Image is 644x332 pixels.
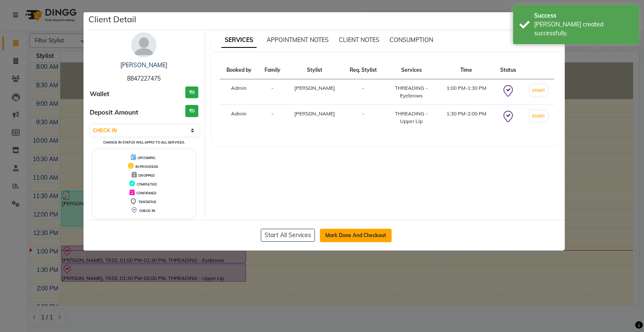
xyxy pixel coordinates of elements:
[131,32,156,58] img: avatar
[221,33,257,48] span: SERVICES
[343,79,384,105] td: -
[389,84,434,99] div: THREADING - Eyebrows
[120,61,167,69] a: [PERSON_NAME]
[220,79,258,105] td: Admin
[220,105,258,131] td: Admin
[267,36,329,44] span: APPOINTMENT NOTES
[258,105,287,131] td: -
[90,108,138,118] span: Deposit Amount
[185,86,198,99] h3: ₹0
[439,61,494,79] th: Time
[258,61,287,79] th: Family
[137,182,157,186] span: COMPLETED
[135,165,158,169] span: IN PROGRESS
[88,13,136,26] h5: Client Detail
[136,191,156,195] span: CONFIRMED
[494,61,522,79] th: Status
[320,229,392,242] button: Mark Done And Checkout
[185,105,198,117] h3: ₹0
[103,140,185,144] small: Change in status will apply to all services.
[534,11,633,20] div: Success
[343,105,384,131] td: -
[343,61,384,79] th: Req. Stylist
[127,75,161,82] span: 8847227475
[389,110,434,125] div: THREADING - Upper Lip
[287,61,343,79] th: Stylist
[138,156,156,160] span: UPCOMING
[530,85,547,96] button: START
[139,209,155,213] span: CHECK-IN
[138,173,155,178] span: DROPPED
[339,36,379,44] span: CLIENT NOTES
[261,229,315,242] button: Start All Services
[534,20,633,38] div: Bill created successfully.
[439,105,494,131] td: 1:30 PM-2:00 PM
[138,200,156,204] span: TENTATIVE
[384,61,439,79] th: Services
[530,111,547,121] button: START
[439,79,494,105] td: 1:00 PM-1:30 PM
[220,61,258,79] th: Booked by
[294,110,335,117] span: [PERSON_NAME]
[294,85,335,91] span: [PERSON_NAME]
[390,36,433,44] span: CONSUMPTION
[90,89,109,99] span: Wallet
[258,79,287,105] td: -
